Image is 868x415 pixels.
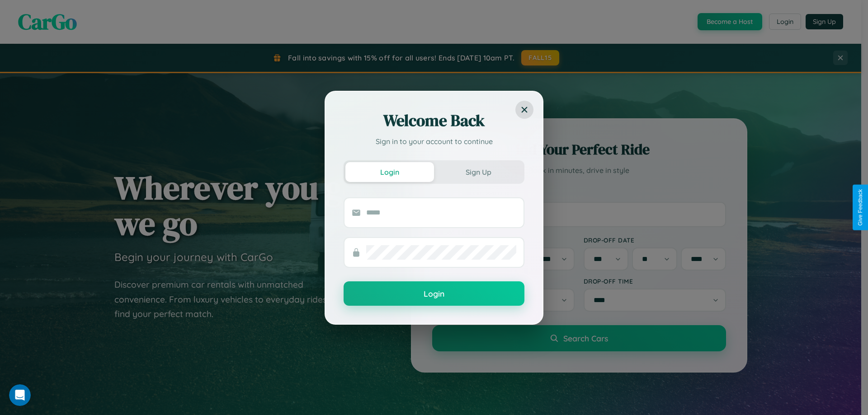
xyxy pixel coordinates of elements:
[344,281,524,306] button: Login
[434,162,523,182] button: Sign Up
[344,110,524,131] h2: Welcome Back
[857,189,863,226] div: Give Feedback
[344,136,524,147] p: Sign in to your account to continue
[9,384,31,406] iframe: Intercom live chat
[345,162,434,182] button: Login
